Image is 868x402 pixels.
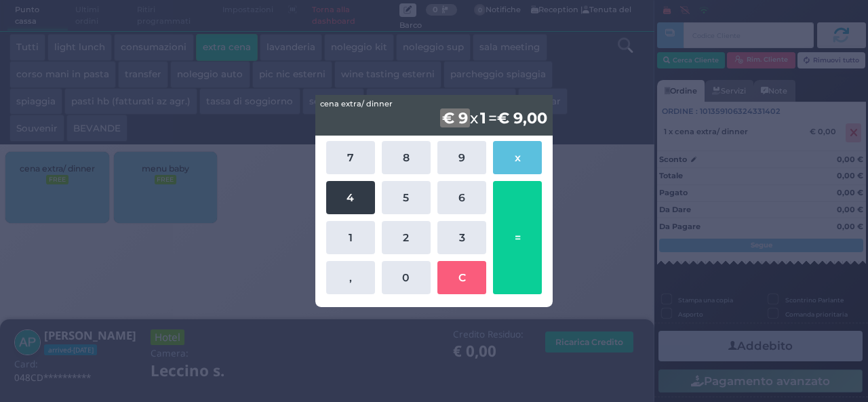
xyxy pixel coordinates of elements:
[320,98,393,110] span: cena extra/ dinner
[315,95,553,136] div: x =
[326,221,375,254] button: 1
[382,181,431,214] button: 5
[437,141,486,174] button: 9
[437,181,486,214] button: 6
[440,108,470,127] b: € 9
[382,221,431,254] button: 2
[382,141,431,174] button: 8
[326,141,375,174] button: 7
[478,108,488,127] b: 1
[326,181,375,214] button: 4
[493,181,542,294] button: =
[437,221,486,254] button: 3
[326,261,375,294] button: ,
[437,261,486,294] button: C
[497,108,547,127] b: € 9,00
[493,141,542,174] button: x
[382,261,431,294] button: 0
